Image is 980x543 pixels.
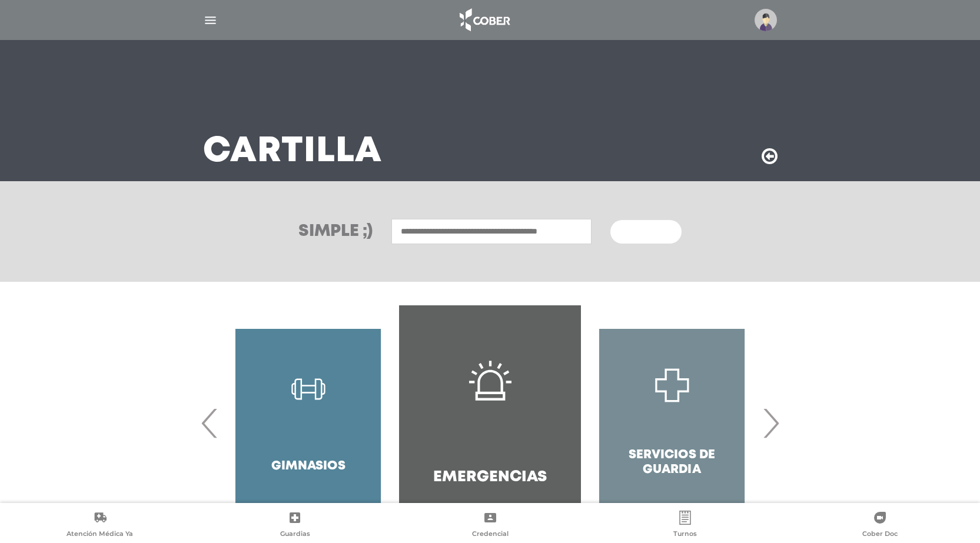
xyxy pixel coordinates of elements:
span: Cober Doc [862,529,898,540]
a: Cober Doc [783,511,978,541]
span: Guardias [280,529,310,540]
button: Buscar [610,220,681,244]
span: Turnos [673,529,697,540]
span: Atención Médica Ya [67,529,133,540]
a: Credencial [393,511,587,541]
h3: Simple ;) [298,224,373,240]
a: Emergencias [399,305,581,541]
img: logo_cober_home-white.png [453,6,515,34]
h3: Cartilla [203,136,382,167]
span: Credencial [472,529,509,540]
h4: Emergencias [433,468,547,487]
span: Previous [198,391,221,455]
span: Buscar [624,228,659,236]
span: Next [759,391,782,455]
a: Atención Médica Ya [2,511,197,541]
img: profile-placeholder.svg [755,9,777,31]
a: Turnos [587,511,782,541]
img: Cober_menu-lines-white.svg [203,13,218,28]
a: Guardias [197,511,392,541]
